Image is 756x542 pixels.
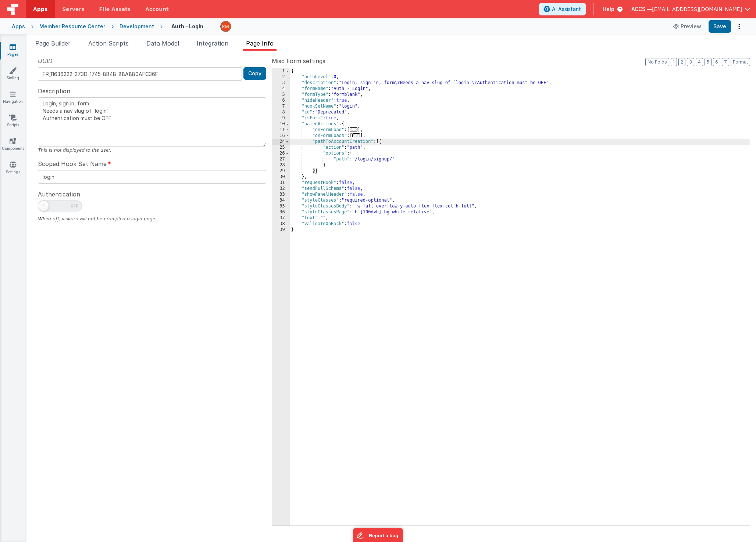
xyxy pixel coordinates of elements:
div: 33 [272,192,290,198]
div: 16 [272,133,290,139]
span: AI Assistant [552,6,581,13]
h4: Auth - Login [171,24,203,29]
button: ACCS — [EMAIL_ADDRESS][DOMAIN_NAME] [631,6,750,13]
div: 26 [272,151,290,156]
div: Member Resource Center [39,23,105,30]
span: ... [352,133,360,137]
div: 9 [272,115,290,121]
div: 6 [272,98,290,104]
div: 25 [272,145,290,151]
div: 36 [272,209,290,215]
div: 35 [272,203,290,209]
div: 28 [272,162,290,168]
div: Development [120,23,154,30]
span: Data Model [146,40,179,47]
span: Page Info [246,40,274,47]
div: 31 [272,180,290,186]
span: Authentication [38,190,80,199]
button: 2 [678,58,685,66]
button: 1 [671,58,677,66]
button: AI Assistant [539,3,586,15]
div: 2 [272,74,290,80]
div: Apps [12,23,25,30]
div: 27 [272,156,290,162]
button: Format [731,58,750,66]
img: 1e10b08f9103151d1000344c2f9be56b [221,21,231,32]
button: 5 [705,58,712,66]
button: 4 [696,58,703,66]
span: Page Builder [35,40,71,47]
button: Copy [243,67,266,80]
div: 37 [272,215,290,221]
span: [EMAIL_ADDRESS][DOMAIN_NAME] [652,6,742,13]
div: 39 [272,227,290,233]
button: Preview [669,21,706,32]
div: 24 [272,139,290,145]
div: 10 [272,121,290,127]
div: 4 [272,86,290,92]
div: 5 [272,92,290,98]
button: Options [734,21,744,32]
span: Apps [33,6,47,13]
button: 3 [687,58,694,66]
button: Save [709,20,731,33]
div: 3 [272,80,290,86]
span: ACCS — [631,6,652,13]
span: Help [603,6,614,13]
div: 34 [272,198,290,203]
div: 32 [272,186,290,192]
div: 7 [272,104,290,109]
span: UUID [38,57,53,65]
div: 8 [272,109,290,115]
span: ... [350,127,358,131]
button: 7 [722,58,729,66]
span: Description [38,87,70,95]
div: 1 [272,68,290,74]
button: No Folds [645,58,669,66]
div: 30 [272,174,290,180]
div: 11 [272,127,290,133]
span: Misc Form settings [272,57,325,65]
span: Action Scripts [88,40,129,47]
span: Scoped Hook Set Name [38,159,107,168]
div: When off, visitors will not be prompted a login page. [38,215,266,222]
span: Integration [197,40,228,47]
div: This is not displayed to the user. [38,147,266,153]
div: 29 [272,168,290,174]
button: 6 [713,58,720,66]
div: 38 [272,221,290,227]
span: File Assets [99,6,131,13]
span: Servers [62,6,84,13]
